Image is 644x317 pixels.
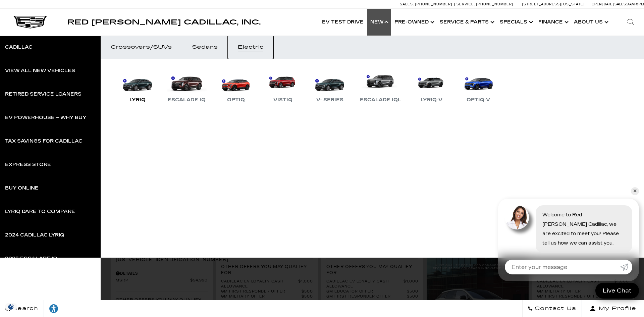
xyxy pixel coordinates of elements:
[182,36,228,59] a: Sedans
[164,96,209,104] div: Escalade IQ
[599,287,635,295] span: Live Chat
[13,16,47,29] img: Cadillac Dark Logo with Cadillac White Text
[505,260,620,274] input: Enter your message
[367,9,391,36] a: New
[67,18,261,26] span: Red [PERSON_NAME] Cadillac, Inc.
[101,36,182,59] a: Crossovers/SUVs
[126,96,149,104] div: LYRIQ
[582,300,644,317] button: Open user profile menu
[533,304,576,313] span: Contact Us
[505,205,529,229] img: Agent profile photo
[238,45,263,50] div: Electric
[595,283,639,299] a: Live Chat
[228,36,273,59] a: Electric
[117,69,158,104] a: LYRIQ
[415,2,452,6] span: [PHONE_NUMBER]
[3,303,19,310] img: Opt-Out Icon
[535,9,571,36] a: Finance
[5,256,57,261] div: 2025 Escalade IQ
[463,96,493,104] div: OPTIQ-V
[391,9,436,36] a: Pre-Owned
[457,2,475,6] span: Service:
[192,45,218,50] div: Sedans
[476,2,514,6] span: [PHONE_NUMBER]
[5,186,39,191] div: Buy Online
[3,303,19,310] section: Click to Open Cookie Consent Modal
[5,209,75,214] div: LYRIQ Dare to Compare
[617,9,644,36] div: Search
[417,96,446,104] div: LYRIQ-V
[620,260,632,274] a: Submit
[5,233,64,237] div: 2024 Cadillac LYRIQ
[571,9,610,36] a: About Us
[627,2,644,6] span: 9 AM-6 PM
[5,115,86,120] div: EV Powerhouse – Why Buy
[400,2,414,6] span: Sales:
[5,68,75,73] div: View All New Vehicles
[411,69,451,104] a: LYRIQ-V
[224,96,248,104] div: OPTIQ
[5,92,82,97] div: Retired Service Loaners
[111,45,172,50] div: Crossovers/SUVs
[10,304,38,313] span: Search
[357,96,405,104] div: Escalade IQL
[522,300,582,317] a: Contact Us
[5,139,83,144] div: Tax Savings for Cadillac
[44,304,64,314] div: Explore your accessibility options
[5,45,33,50] div: Cadillac
[614,2,627,6] span: Sales:
[592,2,614,6] span: Open [DATE]
[400,2,454,6] a: Sales: [PHONE_NUMBER]
[5,162,51,167] div: Express Store
[522,2,585,6] a: [STREET_ADDRESS][US_STATE]
[310,69,350,104] a: V- Series
[270,96,296,104] div: VISTIQ
[536,205,632,253] div: Welcome to Red [PERSON_NAME] Cadillac, we are excited to meet you! Please tell us how we can assi...
[454,2,515,6] a: Service: [PHONE_NUMBER]
[44,300,64,317] a: Explore your accessibility options
[263,69,303,104] a: VISTIQ
[596,304,636,313] span: My Profile
[216,69,256,104] a: OPTIQ
[496,9,535,36] a: Specials
[319,9,367,36] a: EV Test Drive
[164,69,209,104] a: Escalade IQ
[357,69,405,104] a: Escalade IQL
[313,96,347,104] div: V- Series
[67,19,261,25] a: Red [PERSON_NAME] Cadillac, Inc.
[436,9,496,36] a: Service & Parts
[458,69,498,104] a: OPTIQ-V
